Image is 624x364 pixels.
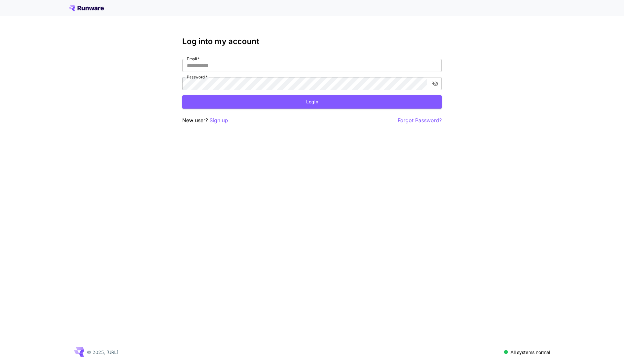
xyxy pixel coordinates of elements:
[429,78,441,89] button: toggle password visibility
[510,349,550,356] p: All systems normal
[182,95,442,109] button: Login
[187,74,208,80] label: Password
[210,116,228,124] button: Sign up
[87,349,118,356] p: © 2025, [URL]
[182,37,442,46] h3: Log into my account
[187,56,199,62] label: Email
[398,116,442,124] button: Forgot Password?
[182,116,228,124] p: New user?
